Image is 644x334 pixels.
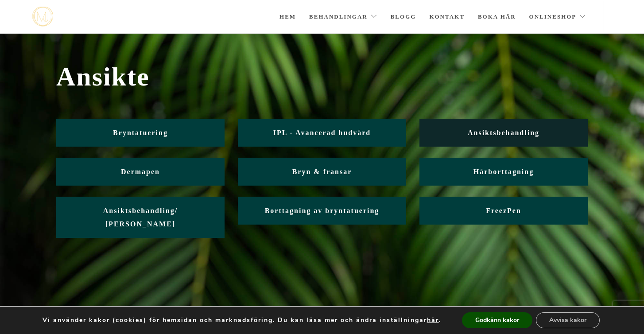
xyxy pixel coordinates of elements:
p: Vi använder kakor (cookies) för hemsidan och marknadsföring. Du kan läsa mer och ändra inställnin... [43,316,441,324]
span: IPL - Avancerad hudvård [273,129,371,136]
a: Bryntatuering [56,119,225,147]
a: IPL - Avancerad hudvård [238,119,406,147]
a: Borttagning av bryntatuering [238,197,406,225]
a: Bryn & fransar [238,158,406,186]
span: Borttagning av bryntatuering [265,207,380,214]
span: Bryntatuering [113,129,168,136]
span: Dermapen [121,168,160,175]
span: Bryn & fransar [292,168,352,175]
span: Hårborttagning [473,168,534,175]
a: FreezPen [419,197,588,225]
a: Kontakt [429,1,465,32]
a: Hårborttagning [419,158,588,186]
a: Ansiktsbehandling [419,119,588,147]
span: Ansikte [56,62,588,92]
span: Ansiktsbehandling [468,129,539,136]
a: Hem [279,1,296,32]
a: Onlineshop [529,1,586,32]
a: Ansiktsbehandling/ [PERSON_NAME] [56,197,225,238]
img: mjstudio [32,7,53,27]
a: mjstudio mjstudio mjstudio [32,7,53,27]
button: här [427,316,439,324]
span: Ansiktsbehandling/ [PERSON_NAME] [103,207,178,228]
a: Boka här [478,1,516,32]
a: Dermapen [56,158,225,186]
button: Godkänn kakor [462,312,532,328]
a: Behandlingar [309,1,377,32]
button: Avvisa kakor [536,312,600,328]
a: Blogg [391,1,416,32]
span: FreezPen [486,207,521,214]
